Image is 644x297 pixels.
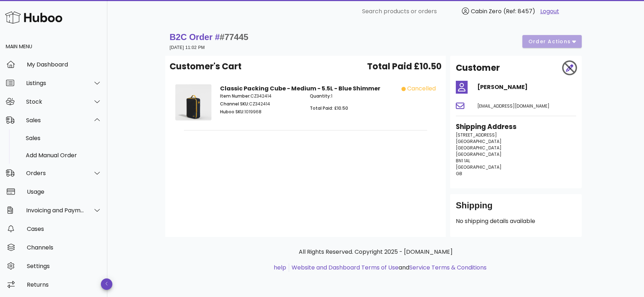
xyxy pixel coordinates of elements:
[26,152,102,159] div: Add Manual Order
[27,61,102,68] div: My Dashboard
[170,32,248,42] strong: B2C Order #
[503,7,535,15] span: (Ref: 8457)
[456,145,502,151] span: [GEOGRAPHIC_DATA]
[27,281,102,288] div: Returns
[26,98,84,105] div: Stock
[27,188,102,195] div: Usage
[27,244,102,251] div: Channels
[292,263,399,272] a: Website and Dashboard Terms of Use
[220,84,380,93] strong: Classic Packing Cube - Medium - 5.5L - Blue Shimmer
[170,45,205,50] small: [DATE] 11:02 PM
[471,7,502,15] span: Cabin Zero
[456,158,470,164] span: BN1 1AL
[456,200,576,217] div: Shipping
[26,80,84,86] div: Listings
[220,32,248,42] span: #77445
[220,101,249,107] span: Channel SKU:
[170,60,241,73] span: Customer's Cart
[26,170,84,177] div: Orders
[26,135,102,142] div: Sales
[310,105,348,111] span: Total Paid: £10.50
[274,263,286,272] a: help
[367,60,441,73] span: Total Paid £10.50
[456,61,500,74] h2: Customer
[27,263,102,269] div: Settings
[456,138,502,144] span: [GEOGRAPHIC_DATA]
[477,103,550,109] span: [EMAIL_ADDRESS][DOMAIN_NAME]
[220,109,301,115] p: 1019968
[26,207,84,214] div: Invoicing and Payments
[456,122,576,132] h3: Shipping Address
[289,263,487,272] li: and
[27,226,102,232] div: Cases
[540,7,559,16] a: Logout
[477,83,576,91] h4: [PERSON_NAME]
[456,164,502,170] span: [GEOGRAPHIC_DATA]
[456,132,497,138] span: [STREET_ADDRESS]
[220,109,244,115] span: Huboo SKU:
[171,248,580,256] p: All Rights Reserved. Copyright 2025 - [DOMAIN_NAME]
[407,84,436,93] div: cancelled
[409,263,487,272] a: Service Terms & Conditions
[456,170,462,177] span: GB
[310,93,391,99] p: 1
[26,117,84,124] div: Sales
[456,151,502,157] span: [GEOGRAPHIC_DATA]
[5,10,62,25] img: Huboo Logo
[456,217,576,226] p: No shipping details available
[175,84,211,120] img: Product Image
[220,93,301,99] p: CZ342414
[310,93,331,99] span: Quantity:
[220,101,301,107] p: CZ342414
[220,93,250,99] span: Item Number:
